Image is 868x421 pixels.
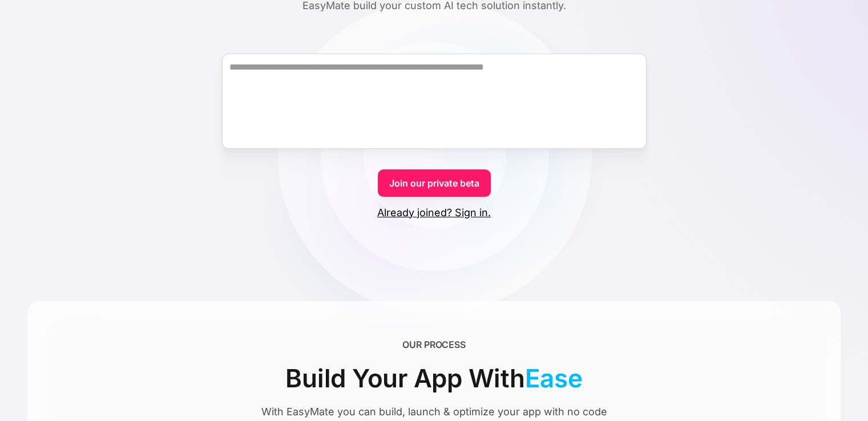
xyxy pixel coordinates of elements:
span: Ease [525,358,583,398]
a: Already joined? Sign in. [377,206,491,220]
a: Join our private beta [378,169,491,197]
form: Form [27,33,841,220]
div: OUR PROCESS [402,338,466,351]
div: Build Your App With [285,358,582,398]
